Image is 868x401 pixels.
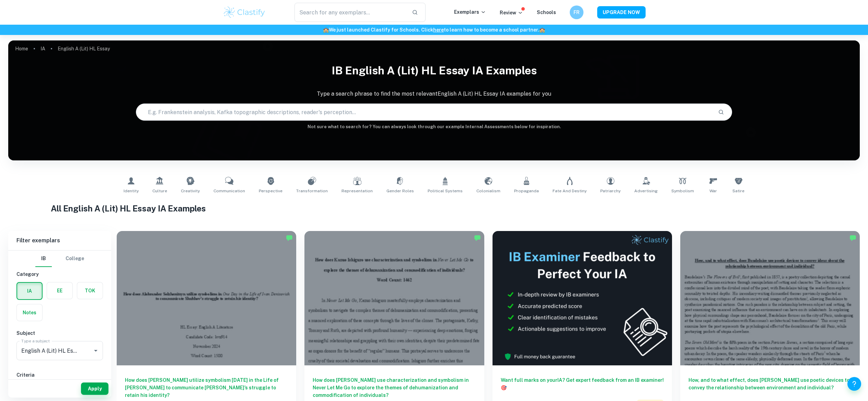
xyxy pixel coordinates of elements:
p: English A (Lit) HL Essay [58,45,110,52]
button: EE [47,282,72,299]
button: Search [715,106,727,118]
span: War [709,188,717,194]
button: Notes [17,304,42,321]
span: 🎯 [501,385,507,390]
span: 🏫 [323,27,329,33]
button: UPGRADE NOW [597,6,646,19]
span: Gender Roles [386,188,414,194]
img: Marked [474,234,481,241]
h6: Category [16,270,103,278]
img: Clastify logo [223,5,266,19]
span: Satire [732,188,744,194]
button: IB [35,251,52,267]
p: Review [500,9,523,16]
span: Creativity [181,188,200,194]
h6: We just launched Clastify for Schools. Click to learn how to become a school partner. [1,26,867,34]
button: College [66,251,84,267]
a: Schools [537,10,556,15]
h6: How does [PERSON_NAME] utilize symbolism [DATE] in the Life of [PERSON_NAME] to communicate [PERS... [125,376,288,399]
button: TOK [77,282,103,299]
span: Propaganda [514,188,539,194]
img: Marked [849,234,856,241]
span: Political Systems [428,188,463,194]
span: Communication [213,188,245,194]
button: Apply [81,382,108,395]
h6: Want full marks on your IA ? Get expert feedback from an IB examiner! [501,376,664,391]
span: Culture [152,188,167,194]
h1: IB English A (Lit) HL Essay IA examples [8,60,860,82]
span: Symbolism [671,188,694,194]
input: Search for any exemplars... [294,3,407,22]
span: Patriarchy [600,188,621,194]
p: Type a search phrase to find the most relevant English A (Lit) HL Essay IA examples for you [8,90,860,98]
h6: Not sure what to search for? You can always look through our example Internal Assessments below f... [8,123,860,130]
h6: How, and to what effect, does [PERSON_NAME] use poetic devices to convey the relationship between... [688,376,852,399]
a: IA [40,44,45,53]
span: Advertising [634,188,658,194]
img: Marked [286,234,293,241]
input: E.g. Frankenstein analysis, Kafka topographic descriptions, reader's perception... [136,102,713,122]
span: Identity [124,188,139,194]
img: Thumbnail [493,231,672,365]
span: Colonialism [476,188,500,194]
h6: Criteria [16,371,103,379]
button: Help and Feedback [847,377,861,391]
a: here [433,27,444,33]
span: Transformation [296,188,328,194]
span: Fate and Destiny [553,188,587,194]
button: IA [17,283,42,299]
p: Exemplars [454,8,486,16]
span: Perspective [259,188,282,194]
h1: All English A (Lit) HL Essay IA Examples [51,202,817,215]
div: Filter type choice [35,251,84,267]
h6: FR [572,9,580,16]
span: Representation [342,188,373,194]
h6: How does [PERSON_NAME] use characterization and symbolism in Never Let Me Go to explore the theme... [313,376,476,399]
button: FR [570,5,583,19]
button: Open [91,346,101,355]
label: Type a subject [21,338,50,344]
h6: Subject [16,329,103,337]
h6: Filter exemplars [8,231,111,250]
span: 🏫 [539,27,545,33]
a: Home [15,44,28,53]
